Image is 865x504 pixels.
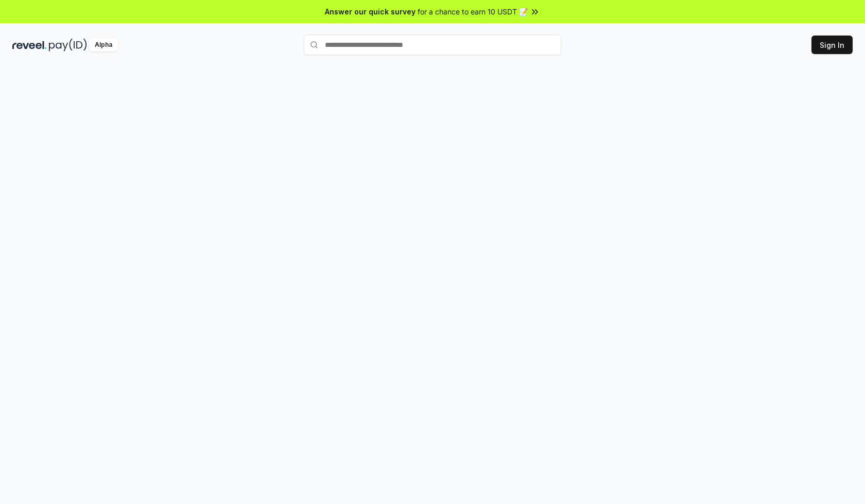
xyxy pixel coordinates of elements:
[325,6,416,17] span: Answer our quick survey
[49,39,87,51] img: pay_id
[12,39,47,51] img: reveel_dark
[418,6,528,17] span: for a chance to earn 10 USDT 📝
[89,39,118,51] div: Alpha
[811,36,853,54] button: Sign In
